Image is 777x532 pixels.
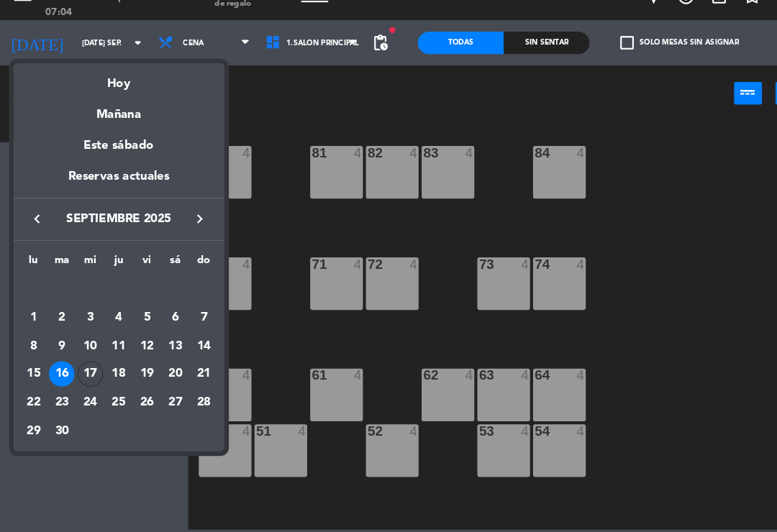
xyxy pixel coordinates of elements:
th: viernes [127,265,154,287]
div: 9 [47,342,71,367]
td: 19 de septiembre de 2025 [127,367,154,395]
div: 14 [183,342,207,367]
td: 11 de septiembre de 2025 [100,341,127,368]
div: 6 [155,315,180,339]
div: 3 [74,315,99,339]
div: 4 [101,315,126,339]
div: 25 [101,396,126,421]
div: 13 [155,342,180,367]
div: 5 [128,315,153,339]
td: 14 de septiembre de 2025 [181,341,209,368]
td: 27 de septiembre de 2025 [154,395,181,422]
td: 23 de septiembre de 2025 [45,395,73,422]
td: 12 de septiembre de 2025 [127,341,154,368]
td: 1 de septiembre de 2025 [19,313,46,341]
td: 9 de septiembre de 2025 [45,341,73,368]
td: 6 de septiembre de 2025 [154,313,181,341]
th: lunes [19,265,46,287]
div: 27 [155,396,180,421]
div: 21 [183,369,207,393]
td: 28 de septiembre de 2025 [181,395,209,422]
th: sábado [154,265,181,287]
td: 7 de septiembre de 2025 [181,313,209,341]
td: 5 de septiembre de 2025 [127,313,154,341]
div: 30 [47,423,71,448]
td: 16 de septiembre de 2025 [45,367,73,395]
div: 17 [74,369,99,393]
td: 8 de septiembre de 2025 [19,341,46,368]
td: 15 de septiembre de 2025 [19,367,46,395]
div: 11 [101,342,126,367]
div: 22 [19,396,44,421]
th: miércoles [73,265,100,287]
div: Mañana [13,114,214,143]
i: keyboard_arrow_right [183,224,200,242]
td: 30 de septiembre de 2025 [45,422,73,449]
div: 16 [47,369,71,393]
th: domingo [181,265,209,287]
div: 23 [47,396,71,421]
td: 29 de septiembre de 2025 [19,422,46,449]
div: 2 [47,315,71,339]
td: 2 de septiembre de 2025 [45,313,73,341]
button: keyboard_arrow_left [23,224,49,242]
div: 8 [19,342,44,367]
td: 18 de septiembre de 2025 [100,367,127,395]
div: 24 [74,396,99,421]
td: 3 de septiembre de 2025 [73,313,100,341]
div: Reservas actuales [13,183,214,213]
div: 28 [183,396,207,421]
td: 22 de septiembre de 2025 [19,395,46,422]
div: Este sábado [13,143,214,183]
div: 1 [19,315,44,339]
div: 20 [155,369,180,393]
div: 29 [19,423,44,448]
div: 15 [19,369,44,393]
td: 10 de septiembre de 2025 [73,341,100,368]
div: 18 [101,369,126,393]
div: 19 [128,369,153,393]
i: keyboard_arrow_left [27,224,45,242]
div: 26 [128,396,153,421]
td: 26 de septiembre de 2025 [127,395,154,422]
td: 17 de septiembre de 2025 [73,367,100,395]
td: 25 de septiembre de 2025 [100,395,127,422]
div: 12 [128,342,153,367]
div: Hoy [13,84,214,114]
td: 24 de septiembre de 2025 [73,395,100,422]
td: 21 de septiembre de 2025 [181,367,209,395]
div: 10 [74,342,99,367]
div: 7 [183,315,207,339]
td: 13 de septiembre de 2025 [154,341,181,368]
th: jueves [100,265,127,287]
span: septiembre 2025 [49,224,178,242]
th: martes [45,265,73,287]
td: 20 de septiembre de 2025 [154,367,181,395]
button: keyboard_arrow_right [178,224,204,242]
td: SEP. [19,286,209,313]
td: 4 de septiembre de 2025 [100,313,127,341]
